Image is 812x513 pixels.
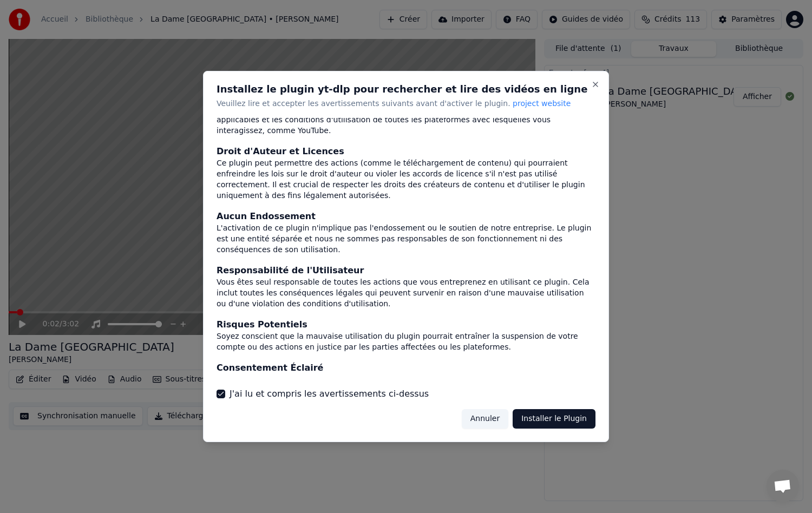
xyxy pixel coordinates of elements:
label: J'ai lu et compris les avertissements ci-dessus [230,387,429,400]
div: Consentement Éclairé [217,361,595,374]
div: Droit d'Auteur et Licences [217,145,595,158]
button: Annuler [462,409,508,429]
div: Risques Potentiels [217,318,595,331]
div: Soyez conscient que la mauvaise utilisation du plugin pourrait entraîner la suspension de votre c... [217,331,595,353]
div: Ce plugin peut permettre des actions (comme le téléchargement de contenu) qui pourraient enfreind... [217,158,595,201]
button: Installer le Plugin [513,409,595,429]
p: Veuillez lire et accepter les avertissements suivants avant d'activer le plugin. [217,98,595,109]
span: project website [513,99,571,108]
div: Aucun Endossement [217,210,595,223]
div: Responsabilité de l'Utilisateur [217,264,595,277]
div: Vous êtes seul responsable de toutes les actions que vous entreprenez en utilisant ce plugin. Cel... [217,277,595,310]
div: L'activation de ce plugin n'implique pas l'endossement ou le soutien de notre entreprise. Le plug... [217,223,595,255]
h2: Installez le plugin yt-dlp pour rechercher et lire des vidéos en ligne [217,84,595,94]
div: En procédant à l'activation de ce plugin, vous reconnaissez avoir lu et compris ces avertissement... [217,374,595,396]
div: Assurez-vous que votre utilisation de ce plugin est en pleine conformité avec toutes les lois app... [217,104,595,136]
